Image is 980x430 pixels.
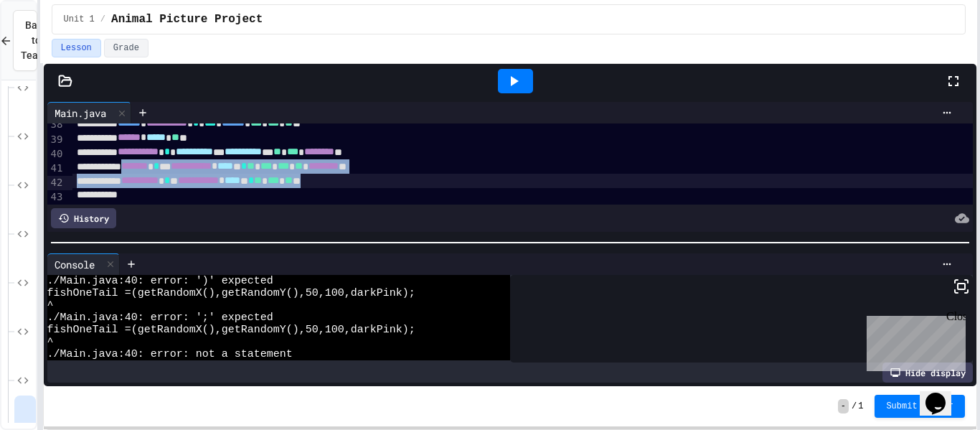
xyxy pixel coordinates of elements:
span: Animal Picture Project [111,11,263,28]
span: ./Main.java:40: error: not a statement [47,348,293,360]
div: 40 [47,147,65,162]
span: Submit Answer [886,401,953,412]
button: Lesson [52,39,101,57]
span: - [838,399,849,413]
span: Back to Teams [21,18,52,63]
div: Hide display [882,363,973,383]
span: ^ [47,299,54,312]
span: ./Main.java:40: error: ';' expected [47,312,273,324]
span: Unit 1 [64,14,95,25]
div: 42 [47,176,65,190]
div: 43 [47,190,65,205]
iframe: chat widget [920,373,966,416]
div: 38 [47,118,65,132]
div: 39 [47,133,65,147]
div: Console [47,257,102,272]
span: ^ [47,336,54,348]
span: fishOneTail =(getRandomX(),getRandomY(),50,100,darkPink); [47,287,415,299]
button: Submit Answer [875,395,965,418]
span: / [852,401,857,412]
span: ./Main.java:40: error: ')' expected [47,275,273,287]
button: Back to Teams [13,10,37,71]
div: Chat with us now!Close [6,6,99,91]
div: Main.java [47,102,131,123]
button: Grade [104,39,149,57]
iframe: chat widget [861,310,966,371]
span: / [100,14,105,25]
span: 1 [858,401,863,412]
span: fishOneTail =(getRandomX(),getRandomY(),50,100,darkPink); [47,324,415,336]
div: Console [47,253,120,275]
div: 41 [47,162,65,176]
div: Main.java [47,106,113,121]
div: History [51,208,116,228]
